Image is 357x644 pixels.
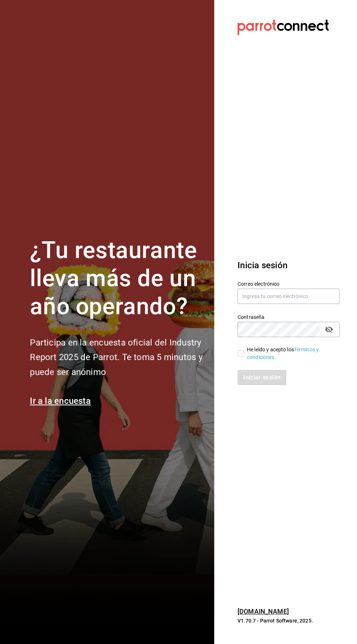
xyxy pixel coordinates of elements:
a: Ir a la encuesta [30,396,91,406]
input: Ingresa tu correo electrónico [238,289,340,304]
h3: Inicia sesión [238,259,340,272]
label: Correo electrónico [238,281,340,286]
p: V1.70.7 - Parrot Software, 2025. [238,617,340,624]
button: passwordField [323,323,335,336]
label: Contraseña [238,315,340,320]
div: He leído y acepto los [247,346,334,361]
a: [DOMAIN_NAME] [238,608,289,615]
h1: ¿Tu restaurante lleva más de un año operando? [30,237,205,320]
h2: Participa en la encuesta oficial del Industry Report 2025 de Parrot. Te toma 5 minutos y puede se... [30,335,205,380]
